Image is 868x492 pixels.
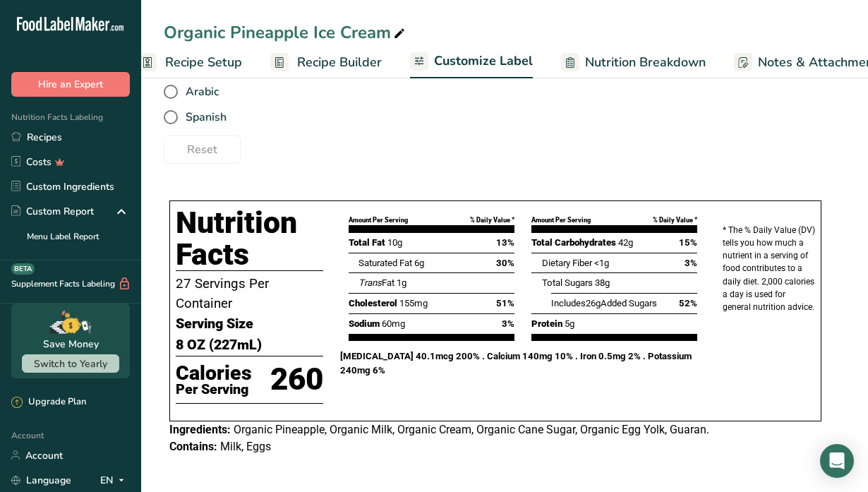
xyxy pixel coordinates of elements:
span: 3% [685,256,697,270]
span: 51% [496,296,514,311]
span: 26g [586,298,601,308]
span: Organic Pineapple, Organic Milk, Organic Cream, Organic Cane Sugar, Organic Egg Yolk, Guaran. [234,423,709,436]
span: 60mg [382,318,405,329]
span: Contains: [169,440,217,453]
div: % Daily Value * [470,215,514,225]
div: Amount Per Serving [531,215,591,225]
span: Fat [358,277,394,288]
p: * The % Daily Value (DV) tells you how much a nutrient in a serving of food contributes to a dail... [723,224,815,313]
div: Amount Per Serving [349,215,408,225]
span: Protein [531,318,562,329]
span: Reset [187,141,217,158]
span: Arabic [178,85,219,99]
a: Recipe Setup [138,47,242,78]
a: Nutrition Breakdown [561,47,706,78]
span: 52% [679,296,697,311]
div: EN [100,472,130,488]
span: Dietary Fiber [542,258,592,268]
span: 30% [496,256,514,270]
span: 13% [496,236,514,250]
span: Saturated Fat [358,258,412,268]
div: Custom Report [11,204,94,219]
div: Upgrade Plan [11,395,86,409]
div: Organic Pineapple Ice Cream [164,20,408,45]
span: 1g [397,277,406,288]
p: [MEDICAL_DATA] 40.1mcg 200% . Calcium 140mg 10% . Iron 0.5mg 2% . Potassium 240mg 6% [340,349,706,378]
a: Customize Label [410,45,533,79]
span: 6g [414,258,424,268]
p: 27 Servings Per Container [176,274,323,313]
span: Total Carbohydrates [531,237,616,248]
i: Trans [358,277,382,288]
button: Hire an Expert [11,72,130,97]
span: Customize Label [434,52,533,71]
p: Calories [176,363,252,384]
span: Recipe Builder [297,53,382,72]
h1: Nutrition Facts [176,207,323,271]
span: Nutrition Breakdown [585,53,706,72]
span: <1g [594,258,609,268]
span: Cholesterol [349,298,397,308]
span: Recipe Setup [165,53,242,72]
span: 38g [595,277,610,288]
div: Save Money [43,337,99,352]
span: Ingredients: [169,423,231,436]
span: Total Sugars [542,277,593,288]
span: 3% [502,317,514,331]
span: 10g [387,237,402,248]
span: Spanish [178,110,227,124]
a: Recipe Builder [270,47,382,78]
span: Switch to Yearly [34,357,107,371]
span: Includes Added Sugars [551,298,657,308]
div: Open Intercom Messenger [820,444,854,478]
span: 15% [679,236,697,250]
span: Serving Size [176,313,253,335]
span: Milk, Eggs [220,440,271,453]
span: 155mg [399,298,428,308]
p: Per Serving [176,384,252,395]
button: Switch to Yearly [22,354,119,373]
div: BETA [11,263,35,275]
span: 5g [565,318,574,329]
div: % Daily Value * [653,215,697,225]
p: 260 [270,356,323,403]
span: Sodium [349,318,380,329]
span: 8 OZ (227mL) [176,335,262,356]
button: Reset [164,136,241,164]
span: 42g [618,237,633,248]
span: Total Fat [349,237,385,248]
